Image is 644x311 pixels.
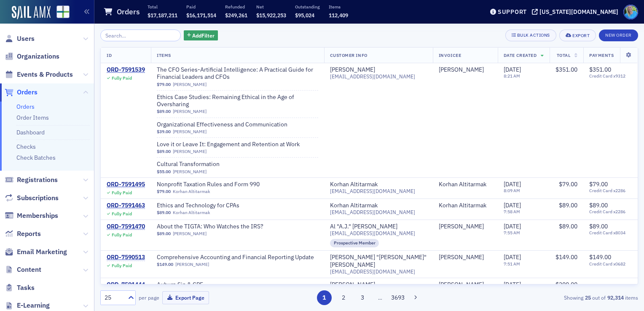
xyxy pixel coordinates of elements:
div: ORD-7591495 [107,181,145,188]
a: Korhan Altitarmak [439,202,486,209]
a: View Homepage [51,5,70,20]
a: [PERSON_NAME] "[PERSON_NAME]" [PERSON_NAME] [330,254,427,268]
a: Checks [16,143,36,150]
span: … [374,294,386,301]
span: [EMAIL_ADDRESS][DOMAIN_NAME] [330,188,415,194]
a: [PERSON_NAME] [173,169,207,174]
time: 7:55 AM [504,230,520,236]
span: [DATE] [504,201,521,209]
span: $89.00 [157,231,171,236]
a: [PERSON_NAME] [330,281,375,289]
button: [US_STATE][DOMAIN_NAME] [532,9,621,15]
span: $89.00 [157,210,171,215]
span: Subscriptions [17,193,59,203]
div: Bulk Actions [517,33,550,38]
a: Korhan Altitarmak [330,202,378,209]
h1: Orders [117,7,140,17]
span: $89.00 [157,109,171,114]
p: Outstanding [295,4,320,10]
span: $16,171,514 [186,12,216,19]
a: Users [5,34,35,43]
div: Fully Paid [112,75,132,81]
a: Tasks [5,283,35,292]
span: Date Created [504,52,537,58]
span: $89.00 [589,223,608,230]
span: Credit Card x2286 [589,188,632,193]
p: Refunded [225,4,247,10]
button: 3693 [391,290,405,305]
a: Events & Products [5,70,73,79]
span: [EMAIL_ADDRESS][DOMAIN_NAME] [330,230,415,236]
span: Content [17,265,41,274]
button: 2 [336,290,351,305]
a: ORD-7591470 [107,223,145,231]
div: [US_STATE][DOMAIN_NAME] [539,8,618,16]
div: [PERSON_NAME] [439,223,484,231]
span: Katy Beth Jackson [439,66,492,74]
a: ORD-7591444 [107,281,145,289]
div: Korhan Altitarmak [330,181,378,188]
a: Korhan Altitarmak [173,189,210,194]
a: [PERSON_NAME] [439,281,484,289]
span: E-Learning [17,301,50,310]
time: 7:58 AM [504,209,520,214]
button: Export Page [162,291,209,304]
div: ORD-7590513 [107,254,145,261]
span: Ethics Case Studies: Remaining Ethical in the Age of Oversharing [157,94,318,108]
a: Al "A.J." [PERSON_NAME] [330,223,397,231]
span: Add Filter [192,32,215,39]
a: Memberships [5,211,58,220]
span: $39.00 [157,129,171,134]
a: The CFO Series-Artificial Intelligence: A Practical Guide for Financial Leaders and CFOs [157,66,318,81]
span: ID [107,52,112,58]
a: [PERSON_NAME] [173,129,207,134]
p: Items [329,4,348,10]
span: $79.00 [157,82,171,87]
span: $95,024 [295,12,314,19]
a: Korhan Altitarmak [439,181,486,188]
input: Search… [100,29,181,41]
label: per page [139,294,159,301]
span: Items [157,52,171,58]
time: 8:21 AM [504,73,520,79]
a: [PERSON_NAME] [330,66,375,74]
time: 7:51 AM [504,261,520,267]
span: Tommy Cooper [439,254,492,261]
div: Prospective Member [330,239,379,247]
a: [PERSON_NAME] [173,231,207,236]
span: Love it or Leave It: Engagement and Retention at Work [157,141,300,148]
a: Auburn Sip & CPE [157,281,263,289]
span: Payments [589,52,614,58]
img: SailAMX [56,5,70,19]
span: $79.00 [157,189,171,194]
span: $149.00 [589,253,611,261]
a: ORD-7591539 [107,66,145,74]
a: Ethics and Technology for CPAs [157,202,263,209]
span: Nonprofit Taxation Rules and Form 990 [157,181,263,188]
span: Organizations [17,52,59,61]
a: Dashboard [16,129,45,136]
a: [PERSON_NAME] [439,254,484,261]
span: William Sheffield [439,281,492,289]
img: SailAMX [12,6,51,19]
span: Memberships [17,211,58,220]
div: 25 [105,293,123,302]
span: Profile [623,5,638,19]
a: Comprehensive Accounting and Financial Reporting Update [157,254,314,261]
time: 8:09 AM [504,188,520,193]
a: About the TIGTA: Who Watches the IRS? [157,223,263,231]
button: 1 [317,290,332,305]
span: Reports [17,229,41,239]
